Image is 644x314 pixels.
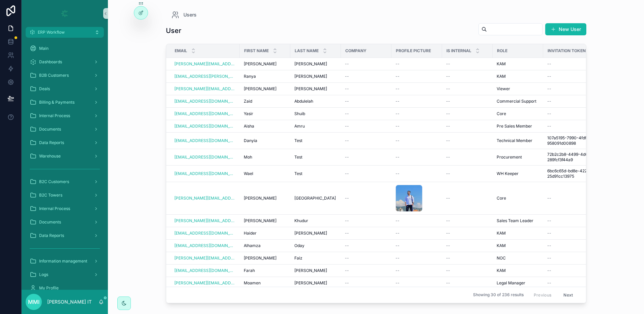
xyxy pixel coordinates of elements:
[345,196,349,201] span: --
[497,243,539,248] a: KAM
[446,74,489,79] a: --
[26,96,104,108] a: Billing & Payments
[497,99,536,104] span: Commercial Support
[26,176,104,188] a: B2C Customers
[345,154,387,160] a: --
[396,99,438,104] a: --
[244,218,276,223] span: [PERSON_NAME]
[39,127,61,132] span: Documents
[39,285,59,291] span: My Profile
[547,280,616,286] a: --
[497,124,532,129] span: Pre Sales Member
[396,99,400,104] span: --
[39,193,62,198] span: B2C Towers
[244,218,286,223] a: [PERSON_NAME]
[547,231,616,236] a: --
[244,111,253,116] span: Yasir
[244,154,286,160] a: Moh
[174,268,236,273] a: [EMAIL_ADDRESS][DOMAIN_NAME]
[547,124,551,129] span: --
[345,61,387,67] a: --
[396,61,438,67] a: --
[345,218,387,223] a: --
[446,124,489,129] a: --
[446,268,450,273] span: --
[345,86,387,92] a: --
[244,138,286,143] a: Danyia
[39,73,69,78] span: B2B Customers
[547,218,616,223] a: --
[294,99,337,104] a: Abdulelah
[26,69,104,81] a: B2B Customers
[294,268,327,273] span: [PERSON_NAME]
[174,99,236,104] a: [EMAIL_ADDRESS][DOMAIN_NAME]
[345,268,387,273] a: --
[294,280,337,286] a: [PERSON_NAME]
[26,269,104,281] a: Logs
[446,243,450,248] span: --
[294,111,337,116] a: Shuib
[446,231,450,236] span: --
[446,111,489,116] a: --
[396,74,438,79] a: --
[396,61,400,67] span: --
[545,23,586,35] a: New User
[39,100,75,105] span: Billing & Payments
[294,61,337,67] a: [PERSON_NAME]
[294,196,337,201] a: [GEOGRAPHIC_DATA]
[244,111,286,116] a: Yasir
[497,154,539,160] a: Procurement
[26,255,104,267] a: Information management
[396,218,438,223] a: --
[497,255,506,261] span: NOC
[26,216,104,228] a: Documents
[244,86,286,92] a: [PERSON_NAME]
[244,48,269,54] span: First name
[244,243,261,248] span: Alhamza
[396,171,438,176] a: --
[26,150,104,162] a: Warehouse
[39,206,70,211] span: Internal Process
[497,231,506,236] span: KAM
[244,231,286,236] a: Haider
[547,99,616,104] a: --
[174,196,236,201] a: [PERSON_NAME][EMAIL_ADDRESS][DOMAIN_NAME]
[174,218,236,223] a: [PERSON_NAME][EMAIL_ADDRESS][PERSON_NAME][DOMAIN_NAME]
[174,111,236,116] a: [EMAIL_ADDRESS][DOMAIN_NAME]
[244,138,257,143] span: Danyia
[547,61,551,67] span: --
[547,218,551,223] span: --
[26,27,104,38] button: ERP Workflow
[345,231,387,236] a: --
[497,154,522,160] span: Procurement
[174,243,236,248] a: [EMAIL_ADDRESS][DOMAIN_NAME]
[345,231,349,236] span: --
[39,153,61,159] span: Warehouse
[547,243,616,248] a: --
[171,11,197,19] a: Users
[244,61,286,67] a: [PERSON_NAME]
[174,86,236,92] a: [PERSON_NAME][EMAIL_ADDRESS][PERSON_NAME][DOMAIN_NAME]
[244,99,286,104] a: Zaid
[547,74,616,79] a: --
[497,268,506,273] span: KAM
[294,268,337,273] a: [PERSON_NAME]
[396,218,400,223] span: --
[174,138,236,143] a: [EMAIL_ADDRESS][DOMAIN_NAME]
[497,111,539,116] a: Core
[446,74,450,79] span: --
[446,61,450,67] span: --
[396,86,438,92] a: --
[174,280,236,286] a: [PERSON_NAME][EMAIL_ADDRESS][DOMAIN_NAME]
[345,196,387,201] a: --
[174,124,236,129] a: [EMAIL_ADDRESS][DOMAIN_NAME]
[446,111,450,116] span: --
[446,124,450,129] span: --
[294,61,327,67] span: [PERSON_NAME]
[547,152,616,163] a: 72b2c2b8-4499-4d0f-a707-289fcf3f44a9
[446,61,489,67] a: --
[396,243,438,248] a: --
